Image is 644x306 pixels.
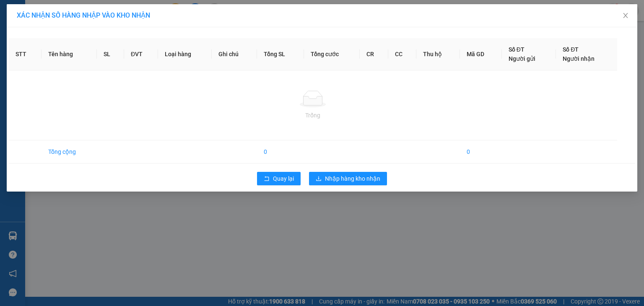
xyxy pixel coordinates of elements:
[42,140,97,163] td: Tổng cộng
[257,172,301,185] button: rollbackQuay lại
[257,140,304,163] td: 0
[622,12,629,19] span: close
[257,38,304,70] th: Tổng SL
[212,38,257,70] th: Ghi chú
[325,174,380,183] span: Nhập hàng kho nhận
[388,38,416,70] th: CC
[97,38,124,70] th: SL
[17,11,150,19] span: XÁC NHẬN SỐ HÀNG NHẬP VÀO KHO NHẬN
[273,174,294,183] span: Quay lại
[460,140,502,163] td: 0
[42,38,97,70] th: Tên hàng
[360,38,388,70] th: CR
[316,176,322,182] span: download
[563,55,595,62] span: Người nhận
[124,38,158,70] th: ĐVT
[158,38,212,70] th: Loại hàng
[509,46,525,53] span: Số ĐT
[460,38,502,70] th: Mã GD
[9,38,42,70] th: STT
[563,46,579,53] span: Số ĐT
[264,176,270,182] span: rollback
[309,172,387,185] button: downloadNhập hàng kho nhận
[304,38,360,70] th: Tổng cước
[614,4,637,28] button: Close
[16,111,610,120] div: Trống
[416,38,460,70] th: Thu hộ
[509,55,535,62] span: Người gửi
